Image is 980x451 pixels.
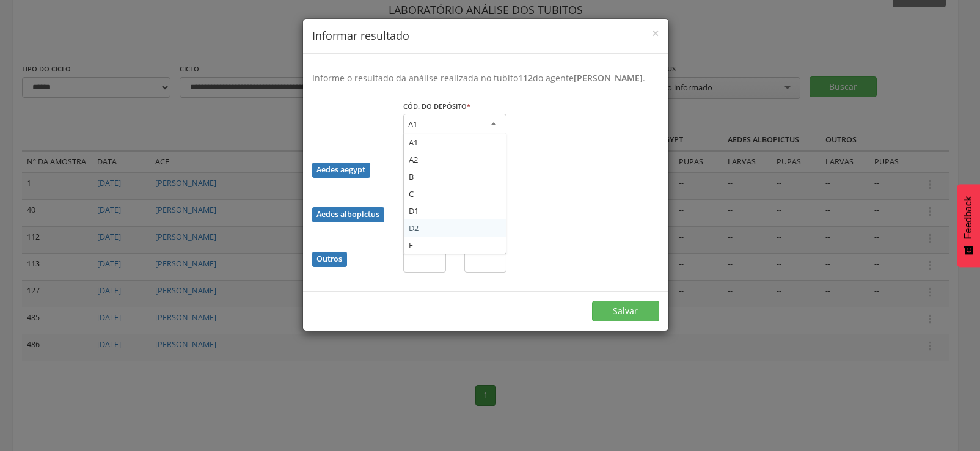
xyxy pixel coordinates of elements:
div: D1 [404,202,506,219]
div: A2 [404,151,506,168]
div: Aedes aegypt [312,163,370,178]
span: × [652,24,659,42]
div: E [404,237,506,254]
h4: Informar resultado [312,28,659,44]
div: C [404,185,506,202]
div: Aedes albopictus [312,207,384,222]
div: D2 [404,219,506,237]
div: B [404,168,506,185]
b: 112 [518,72,533,84]
div: A1 [404,134,506,151]
button: Feedback - Mostrar pesquisa [957,184,980,267]
button: Salvar [592,301,659,321]
b: [PERSON_NAME] [574,72,643,84]
p: Informe o resultado da análise realizada no tubito do agente . [312,72,659,84]
label: Cód. do depósito [403,101,470,111]
button: Close [652,27,659,40]
div: Outros [312,252,347,267]
span: Feedback [963,196,974,239]
div: A1 [408,119,417,130]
